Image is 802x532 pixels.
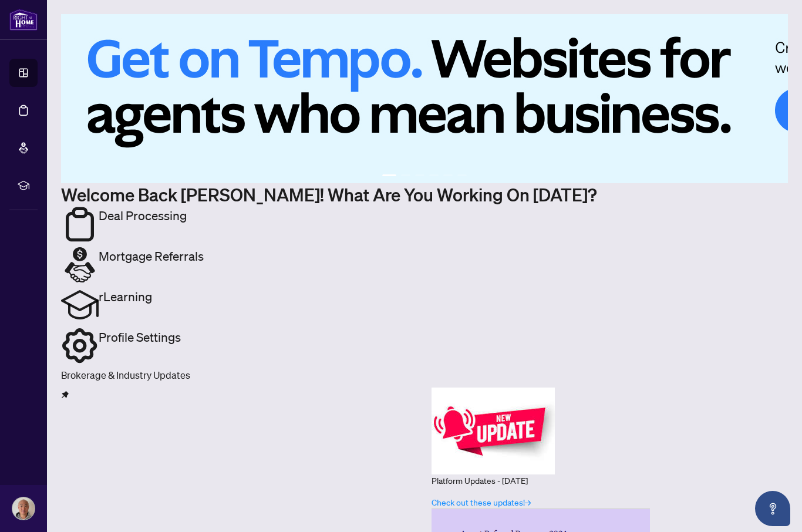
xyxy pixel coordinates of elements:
[9,9,38,31] img: logo
[457,174,467,176] button: 6
[61,368,788,383] h3: Brokerage & Industry Updates
[432,474,788,487] p: Platform Updates - [DATE]
[99,206,187,240] h2: Deal Processing
[429,174,439,176] button: 4
[401,174,410,176] button: 2
[99,327,181,362] h2: Profile Settings
[432,497,531,507] a: Check out these updates!→
[12,497,35,520] img: Profile Icon
[415,174,424,176] button: 3
[99,287,152,321] h2: rLearning
[443,174,453,176] button: 5
[525,497,531,507] span: →
[432,388,555,474] img: Platform Updates - June 23, 2025
[755,491,790,526] button: Open asap
[61,390,69,399] span: pushpin
[99,246,204,281] h2: Mortgage Referrals
[61,183,788,206] h1: Welcome back [PERSON_NAME]! What are you working on [DATE]?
